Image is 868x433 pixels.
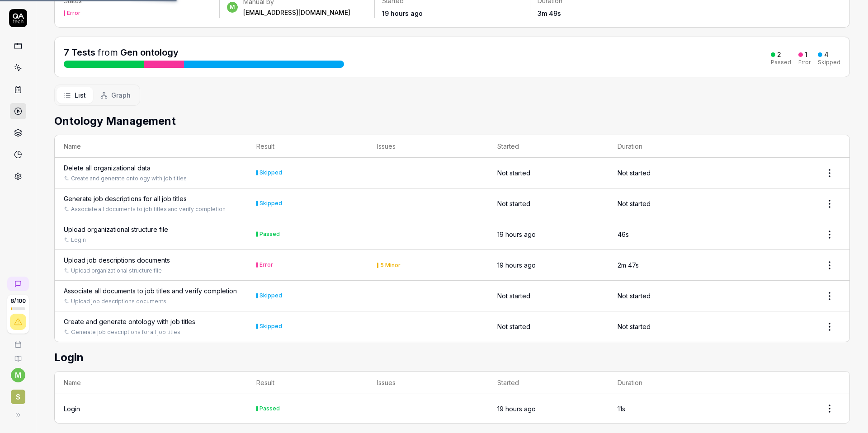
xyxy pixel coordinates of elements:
a: Upload job descriptions documents [64,255,170,265]
span: 8 / 100 [10,298,26,304]
h2: Login [54,349,850,366]
a: Associate all documents to job titles and verify completion [64,286,237,296]
a: Gen ontology [120,47,179,58]
div: Skipped [259,324,282,329]
span: Graph [111,90,131,100]
td: Not started [488,188,609,219]
a: Generate job descriptions for all job titles [71,328,180,336]
button: m [11,368,25,382]
td: Not started [609,158,729,188]
td: Not started [488,311,609,342]
time: 46s [618,231,629,238]
a: Generate job descriptions for all job titles [64,194,187,203]
a: Upload organizational structure file [64,225,168,234]
th: Issues [368,372,488,394]
div: Error [798,60,811,65]
div: 2 [777,51,781,59]
div: 4 [824,51,829,59]
a: Documentation [4,348,32,362]
div: Skipped [259,170,282,175]
th: Name [55,372,247,394]
div: Skipped [259,293,282,298]
td: Not started [488,281,609,311]
div: Skipped [259,201,282,206]
div: Error [259,262,273,268]
div: Skipped [818,60,840,65]
div: Passed [259,231,280,237]
a: Delete all organizational data [64,163,151,173]
a: Create and generate ontology with job titles [71,174,187,183]
a: Login [64,404,80,414]
time: 19 hours ago [382,9,423,17]
div: 5 Minor [380,263,401,268]
div: Error [67,10,80,16]
div: 1 [805,51,807,59]
time: 2m 47s [618,261,639,269]
span: List [75,90,86,100]
time: 19 hours ago [497,261,536,269]
time: 3m 49s [538,9,561,17]
time: 19 hours ago [497,405,536,413]
th: Started [488,372,609,394]
button: List [57,87,93,104]
td: Not started [609,311,729,342]
th: Name [55,135,247,158]
th: Result [247,135,368,158]
th: Result [247,372,368,394]
a: Upload organizational structure file [71,267,162,275]
button: S [4,382,32,406]
th: Duration [609,372,729,394]
h2: Ontology Management [54,113,850,129]
span: 7 Tests [64,47,95,58]
a: Book a call with us [4,334,32,348]
div: [EMAIL_ADDRESS][DOMAIN_NAME] [243,8,350,17]
td: Not started [609,281,729,311]
th: Started [488,135,609,158]
a: Login [71,236,86,244]
th: Issues [368,135,488,158]
div: Passed [259,406,280,411]
td: Not started [609,188,729,219]
button: Graph [93,87,138,104]
a: Associate all documents to job titles and verify completion [71,205,226,213]
th: Duration [609,135,729,158]
time: 11s [618,405,625,413]
a: Create and generate ontology with job titles [64,317,195,326]
span: from [98,47,118,58]
div: Passed [771,60,791,65]
td: Not started [488,158,609,188]
a: Upload job descriptions documents [71,297,166,306]
span: S [11,390,25,404]
a: New conversation [7,277,29,291]
span: m [227,2,238,13]
time: 19 hours ago [497,231,536,238]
